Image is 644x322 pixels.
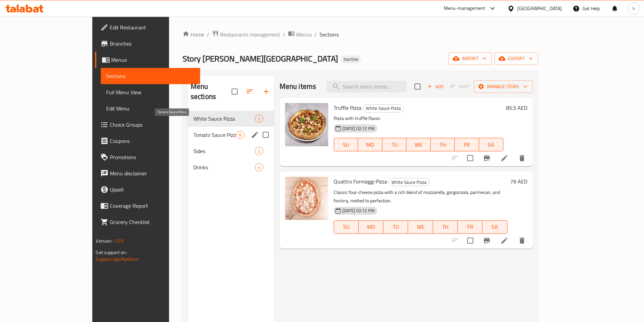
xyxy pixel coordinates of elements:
[500,237,508,245] a: Edit menu item
[193,131,236,139] span: Tomato Sauce Pizza
[479,150,495,166] button: Branch-specific-item
[337,140,355,150] span: SU
[457,140,476,150] span: FR
[193,147,255,155] span: Sides
[425,81,446,92] span: Add item
[95,198,200,214] a: Coverage Report
[479,138,503,151] button: SA
[212,30,280,39] a: Restaurants management
[463,151,477,165] span: Select to update
[479,82,527,91] span: Manage items
[482,140,501,150] span: SA
[258,83,274,100] button: Add section
[433,140,452,150] span: TH
[431,138,455,151] button: TH
[334,114,503,123] p: Pizza with truffle flavor.
[242,83,258,100] span: Sort sections
[479,232,495,249] button: Branch-specific-item
[500,154,508,162] a: Edit menu item
[110,169,194,177] span: Menu disclaimer
[319,30,339,39] span: Sections
[228,84,242,99] span: Select all sections
[110,121,194,129] span: Choice Groups
[236,132,244,138] span: 6
[183,51,338,66] span: Story [PERSON_NAME][GEOGRAPHIC_DATA]
[283,30,285,39] li: /
[110,137,194,145] span: Coupons
[95,149,200,165] a: Promotions
[474,80,533,93] button: Manage items
[385,140,404,150] span: TU
[193,163,255,171] span: Drinks
[191,81,232,102] h2: Menu sections
[96,237,112,245] span: Version:
[207,30,209,39] li: /
[510,177,527,186] h6: 79 AED
[408,220,433,234] button: WE
[255,163,263,171] div: items
[382,138,407,151] button: TU
[334,176,387,187] span: Quattro Formaggi Pizza
[458,220,482,234] button: FR
[314,30,317,39] li: /
[193,115,255,123] span: White Sauce Pizza
[188,159,274,175] div: Drinks4
[388,178,430,186] div: White Sauce Pizza
[337,222,356,232] span: SU
[188,127,274,143] div: Tomato Sauce Pizza6edit
[363,104,404,112] span: White Sauce Pizza
[183,30,538,39] nav: breadcrumb
[406,138,431,151] button: WE
[340,125,377,132] span: [DATE] 02:12 PM
[495,52,538,65] button: export
[255,115,263,123] div: items
[334,103,361,113] span: Truffle Pizza
[111,56,194,64] span: Menus
[95,35,200,52] a: Branches
[188,143,274,159] div: Sides2
[95,214,200,230] a: Grocery Checklist
[334,188,507,205] p: Classic four-cheese pizza with a rich blend of mozzarella, gorgonzola, parmesan, and fontina, mel...
[110,185,194,194] span: Upsell
[633,5,635,12] span: h
[334,220,359,234] button: SU
[506,103,527,113] h6: 85.5 AED
[463,233,477,248] span: Select to update
[444,4,485,13] div: Menu-management
[446,81,474,92] span: Select section first
[250,130,260,140] button: edit
[101,100,200,117] a: Edit Menu
[359,220,383,234] button: MO
[110,218,194,226] span: Grocery Checklist
[285,103,328,146] img: Truffle Pizza
[296,30,312,39] span: Menus
[255,147,263,155] div: items
[101,68,200,84] a: Sections
[188,110,274,127] div: White Sauce Pizza2
[106,88,194,96] span: Full Menu View
[95,181,200,198] a: Upsell
[101,84,200,100] a: Full Menu View
[288,30,312,39] a: Menus
[255,116,263,122] span: 2
[110,202,194,210] span: Coverage Report
[361,140,380,150] span: MO
[454,54,486,63] span: import
[455,138,479,151] button: FR
[106,104,194,113] span: Edit Menu
[500,54,533,63] span: export
[255,164,263,171] span: 4
[327,81,406,93] input: search
[95,52,200,68] a: Menus
[341,55,361,64] div: Inactive
[433,220,458,234] button: TH
[114,237,124,245] span: 1.0.0
[340,207,377,214] span: [DATE] 02:12 PM
[361,222,381,232] span: MO
[436,222,455,232] span: TH
[460,222,480,232] span: FR
[341,56,361,62] span: Inactive
[514,150,530,166] button: delete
